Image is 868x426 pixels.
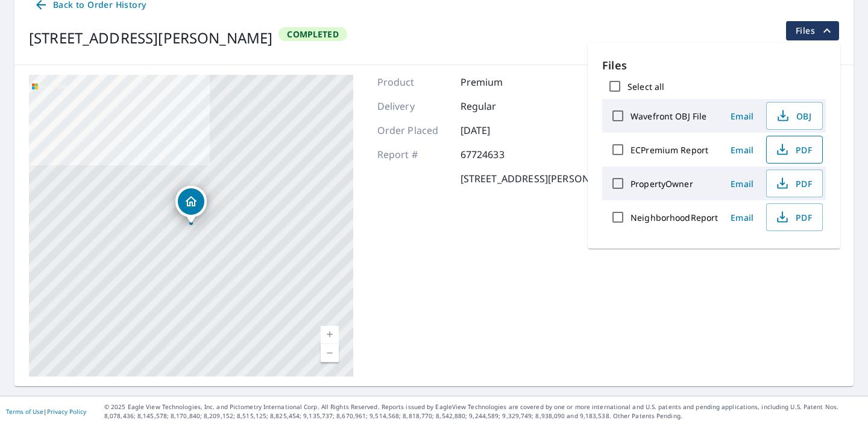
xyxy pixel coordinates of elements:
[766,102,823,130] button: OBJ
[766,136,823,164] button: PDF
[728,144,756,156] span: Email
[175,186,207,223] div: Dropped pin, building 1, Residential property, 1108 Clauson Rd Richmond, VA 23227
[377,123,450,138] p: Order Placed
[631,212,718,223] label: NeighborhoodReport
[728,110,756,122] span: Email
[631,144,708,156] label: ECPremium Report
[6,407,43,416] a: Terms of Use
[785,21,839,40] button: filesDropdownBtn-67724633
[723,141,761,159] button: Email
[377,75,450,89] p: Product
[377,99,450,113] p: Delivery
[723,208,761,227] button: Email
[321,326,339,344] a: Current Level 17, Zoom In
[461,171,625,186] p: [STREET_ADDRESS][PERSON_NAME]
[631,110,706,122] label: Wavefront OBJ File
[321,344,339,362] a: Current Level 17, Zoom Out
[104,402,862,421] p: © 2025 Eagle View Technologies, Inc. and Pictometry International Corp. All Rights Reserved. Repo...
[723,174,761,193] button: Email
[774,109,813,123] span: OBJ
[461,99,533,113] p: Regular
[47,407,86,416] a: Privacy Policy
[774,210,813,224] span: PDF
[796,24,834,38] span: Files
[280,28,345,40] span: Completed
[728,212,756,223] span: Email
[766,170,823,197] button: PDF
[461,147,533,162] p: 67724633
[774,176,813,191] span: PDF
[6,408,86,415] p: |
[631,178,693,189] label: PropertyOwner
[461,75,533,89] p: Premium
[377,147,450,162] p: Report #
[627,81,664,92] label: Select all
[723,107,761,126] button: Email
[766,203,823,231] button: PDF
[602,57,826,74] p: Files
[728,178,756,189] span: Email
[461,123,533,138] p: [DATE]
[774,142,813,157] span: PDF
[29,27,272,49] div: [STREET_ADDRESS][PERSON_NAME]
